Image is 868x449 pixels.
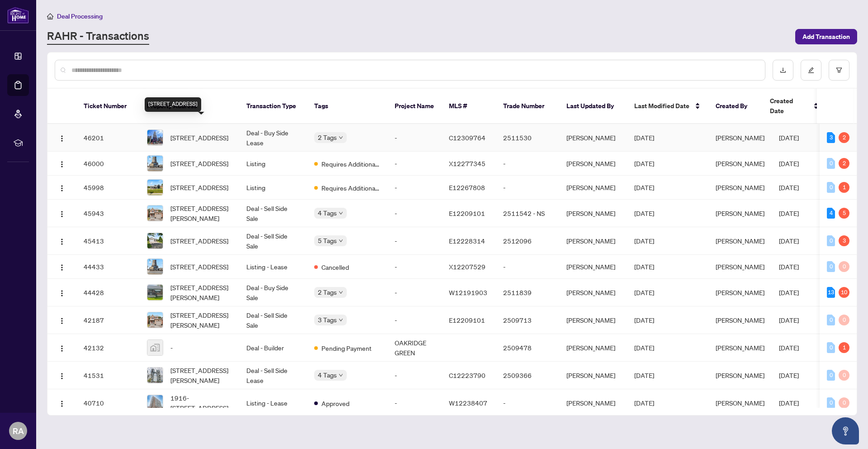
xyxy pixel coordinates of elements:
td: - [387,306,442,334]
td: 2511839 [496,279,559,306]
div: 0 [827,158,835,169]
button: edit [801,60,821,81]
span: [DATE] [634,159,654,167]
span: [DATE] [779,371,799,379]
img: thumbnail-img [147,395,163,411]
td: [PERSON_NAME] [559,334,627,362]
td: - [387,227,442,255]
td: [PERSON_NAME] [559,176,627,200]
span: X12207529 [449,263,486,271]
button: Logo [55,396,69,410]
span: [DATE] [779,399,799,407]
img: Logo [58,400,66,407]
span: [DATE] [779,288,799,296]
td: Listing [239,176,307,200]
span: [DATE] [634,237,654,245]
div: 3 [839,235,849,246]
a: RAHR - Transactions [47,29,149,45]
span: Requires Additional Docs [321,159,380,169]
img: Logo [58,135,66,142]
span: download [780,67,786,73]
span: [DATE] [634,344,654,352]
span: Pending Payment [321,343,372,353]
span: [PERSON_NAME] [716,288,764,296]
span: E12267808 [449,183,485,191]
td: 2512096 [496,227,559,255]
span: [PERSON_NAME] [716,371,764,379]
span: [PERSON_NAME] [716,344,764,352]
span: 2 Tags [318,287,337,297]
span: 4 Tags [318,208,337,218]
th: Project Name [387,89,442,124]
span: [STREET_ADDRESS] [170,262,228,272]
span: down [339,239,343,243]
button: Logo [55,130,69,145]
td: 40710 [76,389,140,417]
td: - [496,152,559,176]
td: - [496,389,559,417]
button: Logo [55,368,69,382]
img: thumbnail-img [147,368,163,383]
td: Listing [239,152,307,176]
td: Deal - Sell Side Sale [239,200,307,227]
span: [PERSON_NAME] [716,399,764,407]
td: 2509478 [496,334,559,362]
button: Open asap [832,417,859,444]
td: [PERSON_NAME] [559,152,627,176]
td: 2509713 [496,306,559,334]
img: thumbnail-img [147,233,163,248]
button: Logo [55,234,69,248]
button: Logo [55,340,69,355]
span: [STREET_ADDRESS] [170,133,228,143]
td: - [387,362,442,389]
span: 4 Tags [318,370,337,380]
td: Deal - Sell Side Sale [239,306,307,334]
span: W12238407 [449,399,487,407]
td: - [387,389,442,417]
span: RA [13,425,24,437]
img: thumbnail-img [147,180,163,195]
td: Deal - Sell Side Lease [239,362,307,389]
img: Logo [58,161,66,168]
span: Deal Processing [57,12,103,20]
button: Logo [55,259,69,274]
span: Requires Additional Docs [321,183,380,193]
img: Logo [58,185,66,192]
td: - [387,200,442,227]
img: thumbnail-img [147,340,163,355]
div: 0 [827,315,835,325]
td: Deal - Buy Side Sale [239,279,307,306]
img: thumbnail-img [147,156,163,171]
td: 44433 [76,255,140,279]
span: [PERSON_NAME] [716,134,764,142]
td: 2509366 [496,362,559,389]
span: [DATE] [634,371,654,379]
div: 0 [827,182,835,193]
span: [DATE] [779,344,799,352]
td: Listing - Lease [239,255,307,279]
span: [STREET_ADDRESS][PERSON_NAME] [170,203,232,223]
td: [PERSON_NAME] [559,306,627,334]
td: - [387,176,442,200]
span: [DATE] [634,288,654,296]
div: 0 [839,397,849,408]
th: Created By [708,89,763,124]
span: Created Date [770,96,808,116]
td: 42187 [76,306,140,334]
td: [PERSON_NAME] [559,255,627,279]
th: Tags [307,89,387,124]
span: down [339,373,343,377]
span: edit [808,67,814,73]
button: Add Transaction [795,29,857,44]
span: [DATE] [634,134,654,142]
img: thumbnail-img [147,205,163,221]
span: [PERSON_NAME] [716,237,764,245]
td: - [387,255,442,279]
span: C12309764 [449,134,486,142]
div: 0 [827,342,835,353]
th: Transaction Type [239,89,307,124]
td: [PERSON_NAME] [559,124,627,152]
button: Logo [55,313,69,327]
td: 45413 [76,227,140,255]
span: Add Transaction [802,29,850,44]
